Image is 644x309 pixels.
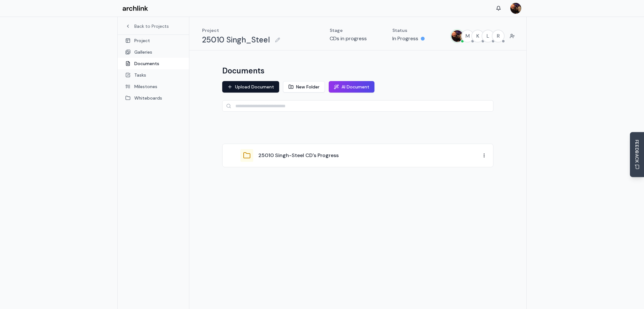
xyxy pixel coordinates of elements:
[118,35,189,46] a: Project
[492,30,504,42] span: R
[330,35,367,42] p: CDs in progress
[482,30,494,42] span: L
[451,30,464,42] button: MARC JONES
[452,30,463,42] img: MARC JONES
[461,30,474,42] button: M
[222,66,264,76] h1: Documents
[202,35,270,45] h1: 25010 Singh_Steel
[392,27,425,34] p: Status
[471,30,484,42] button: K
[222,144,493,167] div: 25010 Singh-Steel CD's Progress
[118,58,189,69] a: Documents
[118,46,189,58] a: Galleries
[330,27,367,34] p: Stage
[202,27,283,34] p: Project
[634,140,640,163] span: FEEDBACK
[258,152,339,159] button: 25010 Singh-Steel CD's Progress
[118,69,189,81] a: Tasks
[462,30,473,42] span: M
[329,81,374,93] button: AI Document
[283,81,325,93] button: New Folder
[492,30,505,42] button: R
[125,23,181,29] a: Back to Projects
[510,3,521,14] img: MARC JONES
[482,30,494,42] button: L
[630,132,644,177] button: Send Feedback
[472,30,483,42] span: K
[392,35,418,42] p: In Progress
[118,81,189,92] a: Milestones
[222,81,279,93] button: Upload Document
[118,92,189,104] a: Whiteboards
[122,6,148,11] img: Archlink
